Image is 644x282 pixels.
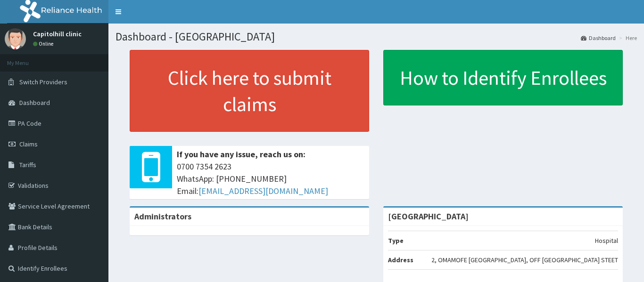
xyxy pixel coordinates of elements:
img: User Image [5,28,26,49]
strong: [GEOGRAPHIC_DATA] [388,211,469,222]
b: Administrators [134,211,191,222]
a: Online [33,40,56,47]
li: Here [617,34,637,42]
span: Switch Providers [19,78,67,86]
p: Capitolhill clinic [33,31,82,37]
span: Dashboard [19,98,50,107]
b: If you have any issue, reach us on: [177,149,305,160]
p: Hospital [595,236,618,245]
a: Click here to submit claims [130,50,369,132]
b: Address [388,256,413,264]
span: 0700 7354 2623 WhatsApp: [PHONE_NUMBER] Email: [177,161,364,197]
h1: Dashboard - [GEOGRAPHIC_DATA] [116,31,637,43]
span: Tariffs [19,161,36,169]
b: Type [388,236,404,245]
p: 2, OMAMOFE [GEOGRAPHIC_DATA], OFF [GEOGRAPHIC_DATA] STEET [431,255,618,265]
a: How to Identify Enrollees [383,50,623,105]
span: Claims [19,140,38,148]
a: [EMAIL_ADDRESS][DOMAIN_NAME] [198,185,328,196]
a: Dashboard [581,34,616,42]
